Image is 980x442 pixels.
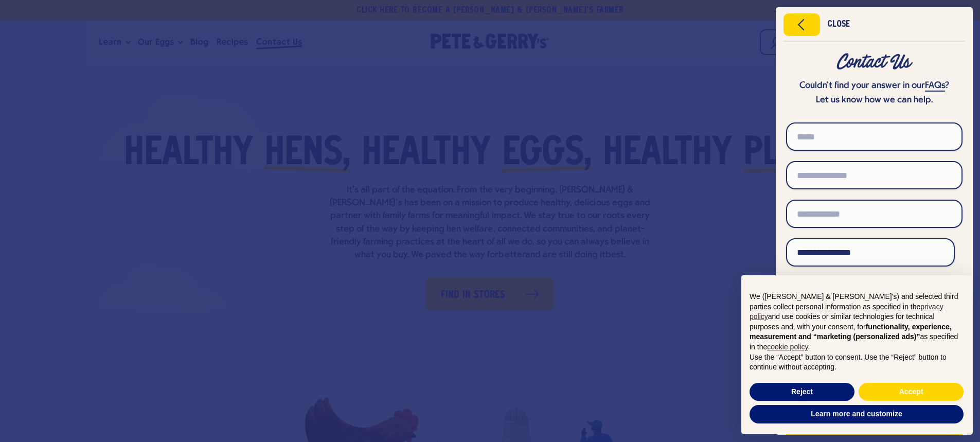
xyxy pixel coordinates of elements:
[767,343,808,351] a: cookie policy
[786,93,963,108] p: Let us know how we can help.
[827,21,850,28] div: Close
[750,405,964,423] button: Learn more and customize
[750,383,854,401] button: Reject
[750,292,964,352] p: We ([PERSON_NAME] & [PERSON_NAME]'s) and selected third parties collect personal information as s...
[786,79,963,93] p: Couldn’t find your answer in our ?
[783,13,820,36] button: Close menu
[786,53,963,72] div: Contact Us
[859,383,964,401] button: Accept
[925,81,945,92] a: FAQs
[750,352,964,373] p: Use the “Accept” button to consent. Use the “Reject” button to continue without accepting.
